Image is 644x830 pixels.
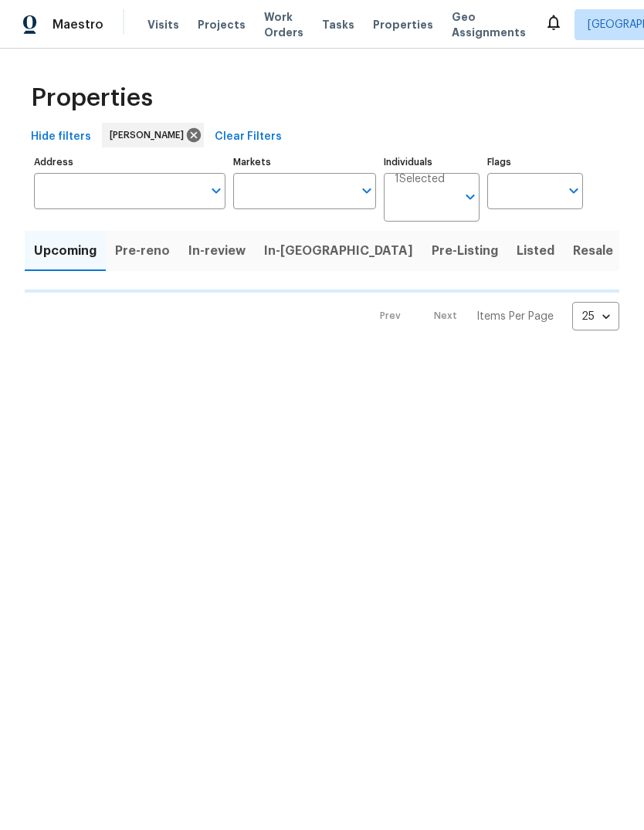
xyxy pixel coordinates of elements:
span: Properties [373,17,433,32]
span: Pre-reno [115,240,170,262]
span: In-[GEOGRAPHIC_DATA] [264,240,413,262]
label: Individuals [384,158,480,167]
button: Open [205,180,227,202]
span: Hide filters [31,127,91,147]
label: Markets [233,158,377,167]
label: Flags [487,158,583,167]
span: Clear Filters [215,127,282,147]
span: In-review [188,240,246,262]
button: Open [459,186,481,208]
span: Listed [517,240,554,262]
span: Visits [147,17,179,32]
div: 25 [572,296,619,337]
span: Work Orders [264,9,303,40]
button: Hide filters [25,123,97,151]
span: Resale [573,240,613,262]
div: [PERSON_NAME] [102,123,204,147]
span: Properties [31,90,153,106]
span: Upcoming [34,240,97,262]
p: Items Per Page [476,309,554,324]
span: Geo Assignments [452,9,526,40]
button: Open [356,180,378,202]
span: Maestro [53,17,103,32]
nav: Pagination Navigation [365,302,619,330]
span: Pre-Listing [432,240,498,262]
button: Clear Filters [208,123,288,151]
label: Address [34,158,225,167]
span: Tasks [322,19,354,30]
span: Projects [198,17,246,32]
span: 1 Selected [395,173,445,186]
span: [PERSON_NAME] [110,127,190,143]
button: Open [563,180,585,202]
